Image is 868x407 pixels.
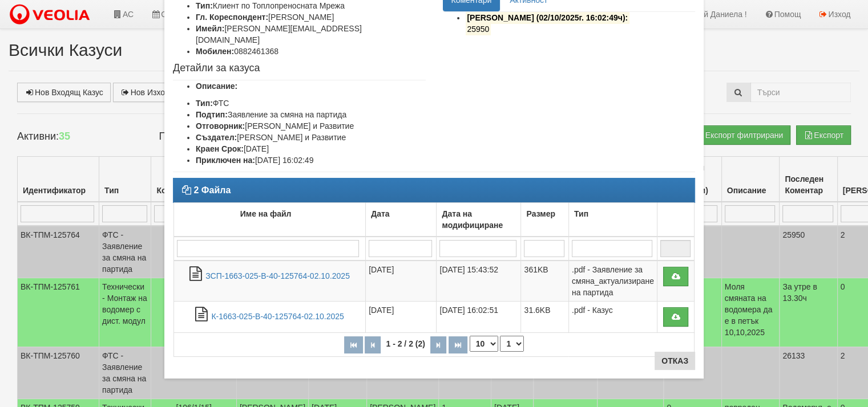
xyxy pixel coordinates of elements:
li: [PERSON_NAME] и Развитие [196,132,426,143]
a: К-1663-025-В-40-125764-02.10.2025 [211,312,344,321]
select: Страница номер [500,336,524,352]
td: [DATE] 15:43:52 [437,261,521,302]
td: [DATE] [366,302,437,333]
li: 0882461368 [196,46,426,57]
button: Следваща страница [430,336,446,353]
b: Дата [371,209,389,218]
b: Тип: [196,1,213,10]
b: Размер [526,209,555,218]
b: Тип [574,209,588,218]
b: Краен Срок: [196,144,244,153]
mark: 25950 [466,23,491,35]
strong: 2 Файла [193,185,231,195]
b: Дата на модифициране [442,209,503,230]
td: Дата: No sort applied, activate to apply an ascending sort [366,203,437,237]
span: 1 - 2 / 2 (2) [383,339,427,348]
b: Подтип: [196,110,228,119]
b: Гл. Кореспондент: [196,13,268,22]
button: Първа страница [344,336,363,353]
tr: ЗСП-1663-025-В-40-125764-02.10.2025.pdf - Заявление за смяна_актуализиране на партида [174,261,695,302]
li: [PERSON_NAME] и Развитие [196,120,426,132]
td: [DATE] 16:02:51 [437,302,521,333]
b: Приключен на: [196,156,255,165]
li: [PERSON_NAME][EMAIL_ADDRESS][DOMAIN_NAME] [196,23,426,46]
b: Отговорник: [196,121,245,131]
b: Тип: [196,99,213,108]
td: Тип: No sort applied, activate to apply an ascending sort [568,203,657,237]
b: Име на файл [240,209,292,218]
mark: [PERSON_NAME] (02/10/2025г. 16:02:49ч): [466,11,629,24]
li: [DATE] 16:02:49 [196,154,426,166]
b: Описание: [196,82,237,91]
b: Създател: [196,133,237,142]
b: Имейл: [196,24,224,33]
button: Предишна страница [365,336,381,353]
li: Изпратено до кореспондента [466,12,696,35]
li: ФТС [196,97,426,109]
td: 31.6KB [521,302,568,333]
td: 361KB [521,261,568,302]
li: [DATE] [196,143,426,154]
b: Мобилен: [196,47,234,56]
h4: Детайли за казуса [173,63,426,74]
td: [DATE] [366,261,437,302]
tr: К-1663-025-В-40-125764-02.10.2025.pdf - Казус [174,302,695,333]
td: Име на файл: No sort applied, activate to apply an ascending sort [174,203,366,237]
li: [PERSON_NAME] [196,11,426,23]
td: : No sort applied, activate to apply an ascending sort [657,203,694,237]
td: .pdf - Заявление за смяна_актуализиране на партида [568,261,657,302]
td: Размер: No sort applied, activate to apply an ascending sort [521,203,568,237]
a: ЗСП-1663-025-В-40-125764-02.10.2025 [205,271,350,280]
button: Последна страница [449,336,467,353]
td: Дата на модифициране: No sort applied, activate to apply an ascending sort [437,203,521,237]
li: Заявление за смяна на партида [196,109,426,120]
td: .pdf - Казус [568,302,657,333]
select: Брой редове на страница [470,336,498,352]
